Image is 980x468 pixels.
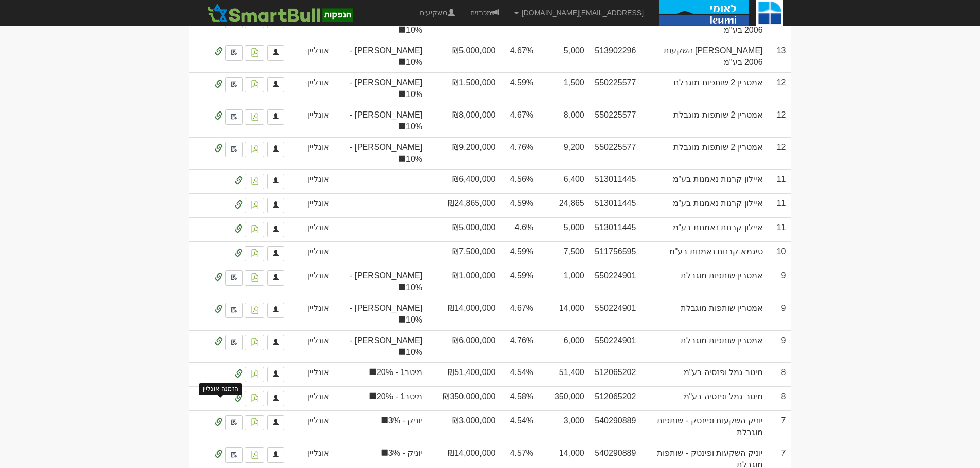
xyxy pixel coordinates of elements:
td: 13 [768,41,791,73]
img: pdf-file-icon.png [251,370,259,378]
img: pdf-file-icon.png [251,177,259,185]
td: ₪6,400,000 [427,169,501,193]
img: pdf-file-icon.png [251,451,259,459]
img: pdf-file-icon.png [251,80,259,88]
td: 5,000 [539,41,590,73]
span: יוניק - 3% [340,415,422,427]
img: approved-contact.svg [231,273,237,282]
td: 550225577 [590,105,642,137]
td: 512065202 [590,386,642,410]
td: אמטרין 2 שותפות מוגבלת [641,72,768,105]
td: 8 [768,362,791,386]
td: 513011445 [590,217,642,241]
td: 4.54% [501,362,539,386]
div: הזמנה אונליין [199,383,242,395]
td: 6,400 [539,169,590,193]
td: 12 [768,137,791,170]
img: pdf-file-icon.png [251,145,259,153]
td: 511756595 [590,241,642,266]
img: approved-contact.svg [231,338,237,346]
td: 550224901 [590,330,642,363]
td: אונליין [290,410,335,443]
td: איילון קרנות נאמנות בע"מ [641,169,768,193]
td: 7,500 [539,241,590,266]
img: pdf-file-icon.png [251,273,259,282]
td: 14,000 [539,298,590,330]
td: 4.59% [501,241,539,266]
td: 513011445 [590,169,642,193]
td: אונליין [290,169,335,193]
td: איילון קרנות נאמנות בע"מ [641,217,768,241]
td: אמטרין 2 שותפות מוגבלת [641,105,768,137]
td: אונליין [290,193,335,217]
td: ₪7,500,000 [427,241,501,266]
img: pdf-file-icon.png [251,418,259,426]
img: approved-contact.svg [231,80,237,88]
img: approved-contact.svg [231,306,237,314]
td: 9 [768,298,791,330]
td: יוניק השקעות ופינטק - שותפות מוגבלת [641,410,768,443]
span: [PERSON_NAME] - 10% [340,45,422,69]
img: pdf-file-icon.png [251,306,259,314]
span: [PERSON_NAME] - 10% [340,109,422,133]
td: ₪51,400,000 [427,362,501,386]
td: ₪5,000,000 [427,41,501,73]
td: סיגמא קרנות נאמנות בע"מ [641,241,768,266]
td: 4.67% [501,105,539,137]
td: 3,000 [539,410,590,443]
span: [PERSON_NAME] - 10% [340,335,422,359]
td: אונליין [290,217,335,241]
td: 4.76% [501,137,539,170]
img: approved-contact.svg [231,48,237,57]
td: 550225577 [590,72,642,105]
td: אונליין [290,330,335,363]
td: 540290889 [590,410,642,443]
td: ₪9,200,000 [427,137,501,170]
td: 350,000 [539,386,590,410]
td: אמטרין שותפות מוגבלת [641,330,768,363]
td: 1,500 [539,72,590,105]
td: 11 [768,217,791,241]
td: ₪3,000,000 [427,410,501,443]
td: 9 [768,266,791,298]
td: איילון קרנות נאמנות בע"מ [641,193,768,217]
img: approved-contact.svg [231,451,237,459]
td: 4.58% [501,386,539,410]
td: 12 [768,72,791,105]
td: 4.59% [501,193,539,217]
td: אמטרין שותפות מוגבלת [641,266,768,298]
td: מיטב גמל ופנסיה בע"מ [641,362,768,386]
img: pdf-file-icon.png [251,113,259,121]
img: pdf-file-icon.png [251,394,259,402]
td: ₪8,000,000 [427,105,501,137]
td: אונליין [290,41,335,73]
td: אונליין [290,241,335,266]
td: אמטרין שותפות מוגבלת [641,298,768,330]
td: [PERSON_NAME] השקעות 2006 בע"מ [641,41,768,73]
td: אונליין [290,386,335,410]
td: 513011445 [590,193,642,217]
td: 24,865 [539,193,590,217]
img: SmartBull Logo [205,3,356,23]
img: approved-contact.svg [231,145,237,153]
td: 12 [768,105,791,137]
td: 4.6% [501,217,539,241]
span: מיטב1 - 20% [340,367,422,379]
td: 4.59% [501,266,539,298]
td: ₪6,000,000 [427,330,501,363]
td: 11 [768,169,791,193]
td: אונליין [290,105,335,137]
span: יוניק - 3% [340,447,422,459]
td: 9 [768,330,791,363]
span: [PERSON_NAME] - 10% [340,270,422,294]
img: pdf-file-icon.png [251,225,259,233]
td: 550224901 [590,266,642,298]
td: 550224901 [590,298,642,330]
td: ₪350,000,000 [427,386,501,410]
td: 51,400 [539,362,590,386]
td: 7 [768,410,791,443]
td: 4.54% [501,410,539,443]
td: 4.67% [501,41,539,73]
td: 10 [768,241,791,266]
td: 4.59% [501,72,539,105]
